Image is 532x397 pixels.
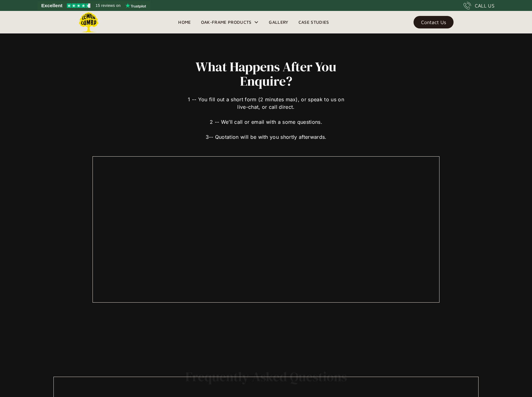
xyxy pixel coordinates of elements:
div: 1 -- You fill out a short form (2 minutes max), or speak to us on live-chat, or call direct. 2 --... [185,88,347,141]
a: CALL US [464,2,494,9]
img: Trustpilot logo [125,3,146,8]
div: [EMAIL_ADDRESS][DOMAIN_NAME] [356,206,421,221]
a: Case Studies [294,18,334,27]
div: [PHONE_NUMBER] [355,283,401,291]
img: Trustpilot 4.5 stars [67,3,90,8]
span: 15 reviews on [96,2,121,9]
h6: Send Us an Email [348,166,430,174]
div: CALL US [475,2,494,9]
label: E-mail [213,166,315,171]
h6: What do I need for an Oak-frame building? [62,384,181,393]
h6: Give Us a Call [347,251,430,259]
div: Oak-Frame Products [201,18,252,26]
a: Contact Us [414,16,454,28]
a: [PHONE_NUMBER] [347,281,410,293]
label: How can we help you ? [102,226,315,231]
div: Email us [DATE] to begin crafting your exclusive oak-frame masterpiece. [348,175,430,198]
h2: Frequently asked questions [53,369,479,384]
div: Contact Us [421,20,446,24]
a: See Lemon Lumba reviews on Trustpilot [38,1,150,10]
span: Excellent [41,2,63,9]
div: Oak-Frame Products [196,11,264,33]
h2: What Happens After You Enquire? [185,59,347,88]
a: Home [173,18,196,27]
h6: Will I need planning permission? [280,384,372,393]
div: Give us a call to discuss your questions and project in more detail. [347,260,430,275]
a: Gallery [264,18,293,27]
a: [EMAIL_ADDRESS][DOMAIN_NAME] [348,204,430,223]
label: Phone number [102,196,315,201]
form: Email Form [102,166,315,293]
label: Name [102,166,205,171]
